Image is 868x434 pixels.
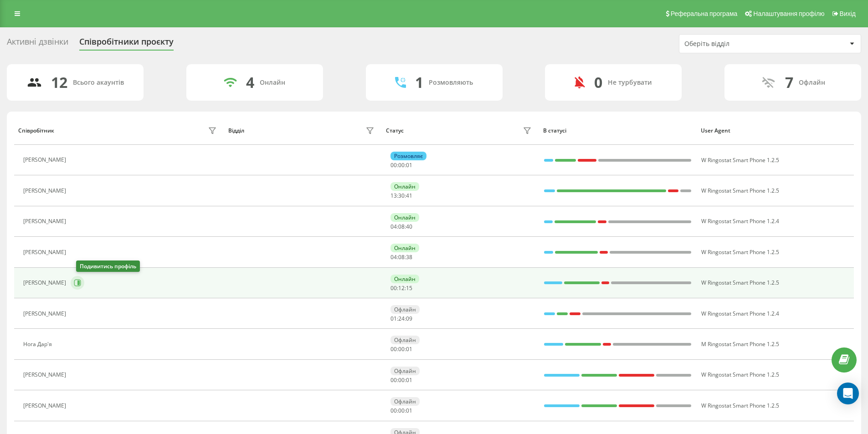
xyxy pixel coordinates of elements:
[7,37,68,51] div: Активні дзвінки
[701,156,779,164] span: W Ringostat Smart Phone 1.2.5
[51,74,67,91] div: 12
[386,128,404,134] div: Статус
[260,79,285,87] div: Онлайн
[406,315,412,322] span: 09
[406,376,412,384] span: 01
[390,253,397,261] span: 04
[390,254,412,260] div: : :
[543,128,692,134] div: В статусі
[429,79,473,87] div: Розмовляють
[701,279,779,286] span: W Ringostat Smart Phone 1.2.5
[390,182,419,191] div: Онлайн
[390,345,397,353] span: 00
[701,187,779,194] span: W Ringostat Smart Phone 1.2.5
[785,74,793,91] div: 7
[390,316,412,322] div: : :
[390,346,412,352] div: : :
[753,10,824,17] span: Налаштування профілю
[23,403,68,409] div: [PERSON_NAME]
[701,217,779,225] span: W Ringostat Smart Phone 1.2.4
[23,249,68,255] div: [PERSON_NAME]
[23,157,68,163] div: [PERSON_NAME]
[398,253,405,261] span: 08
[246,74,254,91] div: 4
[684,40,793,48] div: Оберіть відділ
[406,284,412,292] span: 15
[390,224,412,230] div: : :
[79,37,174,51] div: Співробітники проєкту
[390,213,419,222] div: Онлайн
[406,192,412,199] span: 41
[398,345,405,353] span: 00
[406,345,412,353] span: 01
[415,74,423,91] div: 1
[390,152,426,160] div: Розмовляє
[23,188,68,194] div: [PERSON_NAME]
[18,128,54,134] div: Співробітник
[23,311,68,317] div: [PERSON_NAME]
[398,407,405,414] span: 00
[390,397,420,406] div: Офлайн
[671,10,738,17] span: Реферальна програма
[73,79,124,87] div: Всього акаунтів
[398,315,405,322] span: 24
[390,376,397,384] span: 00
[398,192,405,199] span: 30
[390,161,397,169] span: 00
[594,74,602,91] div: 0
[701,248,779,256] span: W Ringostat Smart Phone 1.2.5
[390,305,420,314] div: Офлайн
[390,285,412,291] div: : :
[837,383,859,404] div: Open Intercom Messenger
[390,192,397,199] span: 13
[390,315,397,322] span: 01
[840,10,856,17] span: Вихід
[390,275,419,283] div: Онлайн
[398,161,405,169] span: 00
[398,284,405,292] span: 12
[390,284,397,292] span: 00
[701,310,779,317] span: W Ringostat Smart Phone 1.2.4
[228,128,244,134] div: Відділ
[406,253,412,261] span: 38
[390,407,397,414] span: 00
[406,407,412,414] span: 01
[23,341,54,347] div: Нога Дар'я
[406,223,412,230] span: 40
[23,280,68,286] div: [PERSON_NAME]
[701,128,850,134] div: User Agent
[701,371,779,378] span: W Ringostat Smart Phone 1.2.5
[390,162,412,168] div: : :
[406,161,412,169] span: 01
[390,223,397,230] span: 04
[799,79,825,87] div: Офлайн
[23,372,68,378] div: [PERSON_NAME]
[398,223,405,230] span: 08
[390,408,412,414] div: : :
[701,340,779,348] span: M Ringostat Smart Phone 1.2.5
[390,244,419,252] div: Онлайн
[390,377,412,383] div: : :
[76,260,140,272] div: Подивитись профіль
[398,376,405,384] span: 00
[390,336,420,344] div: Офлайн
[23,218,68,225] div: [PERSON_NAME]
[390,367,420,375] div: Офлайн
[608,79,652,87] div: Не турбувати
[390,193,412,199] div: : :
[701,402,779,409] span: W Ringostat Smart Phone 1.2.5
